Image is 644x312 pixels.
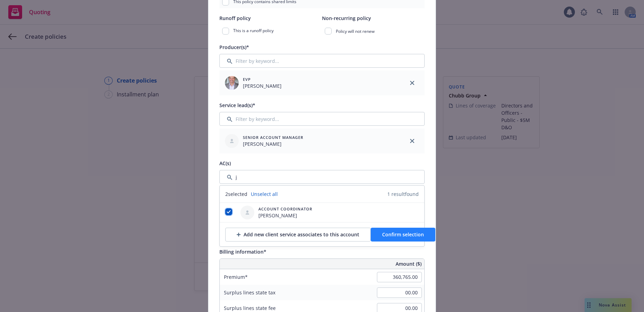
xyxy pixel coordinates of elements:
[237,228,359,241] div: Add new client service associates to this account
[224,274,248,280] span: Premium
[243,134,303,140] span: Senior Account Manager
[243,140,303,148] span: [PERSON_NAME]
[408,79,416,87] a: close
[225,228,371,242] button: Add new client service associates to this account
[243,76,282,82] span: EVP
[219,160,231,167] span: AC(s)
[258,206,312,212] span: Account Coordinator
[322,15,371,21] span: Non-recurring policy
[396,260,422,267] span: Amount ($)
[219,102,255,108] span: Service lead(s)*
[243,82,282,89] span: [PERSON_NAME]
[225,190,247,198] span: 2 selected
[219,54,425,68] input: Filter by keyword...
[219,25,322,37] div: This is a runoff policy
[387,190,419,198] span: 1 result found
[219,170,425,184] input: Filter by keyword...
[225,76,239,90] img: employee photo
[219,248,266,255] span: Billing information*
[408,137,416,145] a: close
[224,305,276,311] span: Surplus lines state fee
[371,228,435,242] button: Confirm selection
[219,44,249,50] span: Producer(s)*
[377,272,422,282] input: 0.00
[219,15,251,21] span: Runoff policy
[377,287,422,298] input: 0.00
[219,112,425,126] input: Filter by keyword...
[258,212,312,219] span: [PERSON_NAME]
[251,190,278,198] a: Unselect all
[322,25,425,37] div: Policy will not renew
[382,231,424,238] span: Confirm selection
[224,289,275,296] span: Surplus lines state tax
